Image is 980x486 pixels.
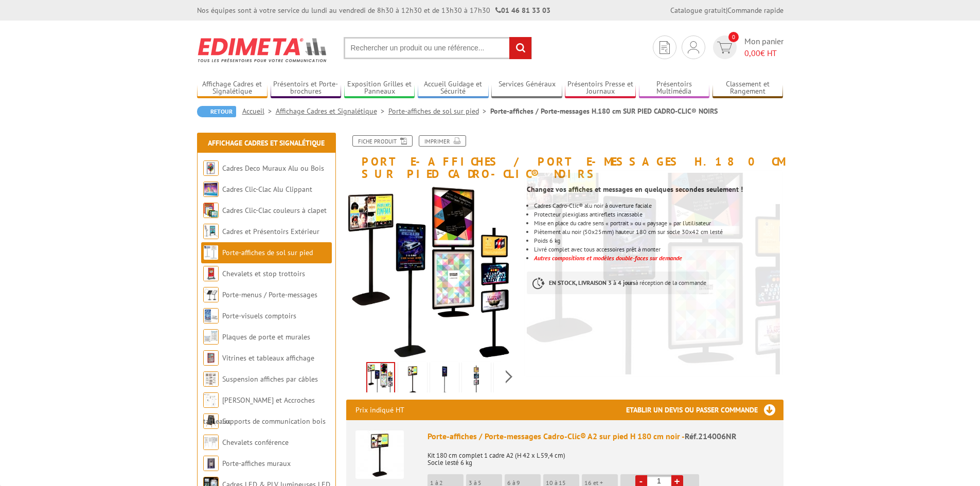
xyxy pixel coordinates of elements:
a: Cadres et Présentoirs Extérieur [222,227,319,236]
img: Cadres et Présentoirs Extérieur [203,224,219,239]
a: Affichage Cadres et Signalétique [208,138,325,148]
img: Porte-visuels comptoirs [203,308,219,323]
a: Chevalets conférence [222,438,289,447]
img: kits_complets_pietement_cadres_fixations_cadro_clic_noir_214010nr.jpg [464,364,489,396]
a: Porte-menus / Porte-messages [222,290,317,299]
img: Vitrines et tableaux affichage [203,350,219,366]
div: | [670,5,783,15]
a: Supports de communication bois [222,417,326,426]
a: Catalogue gratuit [670,6,726,15]
a: Plaques de porte et murales [222,332,310,341]
img: kits_complets_pietement_cadres_fixations_cadro_clic_noir_180cm.jpg [514,128,823,437]
a: Affichage Cadres et Signalétique [276,106,388,116]
img: Porte-menus / Porte-messages [203,287,219,302]
a: Suspension affiches par câbles [222,374,318,384]
a: Accueil [242,106,276,116]
img: Suspension affiches par câbles [203,371,219,387]
a: Porte-affiches de sol sur pied [222,248,313,257]
img: Cadres Clic-Clac Alu Clippant [203,182,219,197]
a: Affichage Cadres et Signalétique [197,80,268,97]
span: Next [504,368,514,385]
a: Présentoirs Presse et Journaux [565,80,636,97]
img: Porte-affiches de sol sur pied [203,245,219,260]
input: Rechercher un produit ou une référence... [344,37,532,59]
span: Mon panier [744,35,783,59]
a: [PERSON_NAME] et Accroches tableaux [203,395,315,426]
a: Chevalets et stop trottoirs [222,269,305,278]
a: Cadres Deco Muraux Alu ou Bois [222,164,324,173]
a: Cadres Clic-Clac Alu Clippant [222,185,312,194]
a: Présentoirs et Porte-brochures [271,80,342,97]
a: Porte-visuels comptoirs [222,311,296,320]
div: Nos équipes sont à votre service du lundi au vendredi de 8h30 à 12h30 et de 13h30 à 17h30 [197,5,550,15]
img: Porte-affiches / Porte-messages Cadro-Clic® A2 sur pied H 180 cm noir [355,430,404,479]
a: Commande rapide [727,6,783,15]
a: Cadres Clic-Clac couleurs à clapet [222,206,327,215]
h1: Porte-affiches / Porte-messages H.180 cm SUR PIED CADRO-CLIC® NOIRS [338,135,791,180]
span: Réf.214006NR [685,431,737,441]
img: devis rapide [688,41,699,53]
a: Exposition Grilles et Panneaux [344,80,415,97]
a: Accueil Guidage et Sécurité [418,80,489,97]
span: 0 [728,32,739,42]
img: kits_complets_pietement_cadres_fixations_cadro_clic_noir_180cm.jpg [346,185,520,358]
img: devis rapide [717,42,732,53]
img: Porte-affiches muraux [203,456,219,471]
img: Edimeta [197,31,328,69]
p: Prix indiqué HT [355,400,404,420]
h3: Etablir un devis ou passer commande [626,400,783,420]
img: Chevalets conférence [203,435,219,450]
img: Cadres Deco Muraux Alu ou Bois [203,160,219,176]
img: kits_complets_pietement_cadres_fixations_cadro_clic_noir_214008nr.jpg [432,364,457,396]
a: Imprimer [419,135,466,147]
img: kits_complets_pietement_cadres_fixations_cadro_clic_noir_214011nr.jpg [496,364,521,396]
a: Porte-affiches de sol sur pied [388,106,490,116]
img: Cimaises et Accroches tableaux [203,392,219,408]
a: Classement et Rangement [712,80,783,97]
img: Cadres Clic-Clac couleurs à clapet [203,203,219,218]
a: Présentoirs Multimédia [639,80,710,97]
li: Porte-affiches / Porte-messages H.180 cm SUR PIED CADRO-CLIC® NOIRS [490,106,718,116]
span: € HT [744,47,783,59]
img: devis rapide [660,41,670,54]
img: Plaques de porte et murales [203,329,219,345]
img: kits_complets_pietement_cadres_fixations_cadro_clic_noir_214006nr.jpg [400,364,425,396]
a: Porte-affiches muraux [222,459,291,468]
a: Fiche produit [352,135,413,147]
input: rechercher [509,37,531,59]
strong: 01 46 81 33 03 [495,6,550,15]
a: Vitrines et tableaux affichage [222,353,314,363]
a: devis rapide 0 Mon panier 0,00€ HT [710,35,783,59]
img: kits_complets_pietement_cadres_fixations_cadro_clic_noir_180cm.jpg [367,363,394,395]
div: Porte-affiches / Porte-messages Cadro-Clic® A2 sur pied H 180 cm noir - [427,430,774,442]
p: Kit 180 cm complet 1 cadre A2 (H 42 x L 59,4 cm) Socle lesté 6 kg [427,445,774,466]
a: Services Généraux [491,80,562,97]
a: Retour [197,106,236,117]
span: 0,00 [744,48,760,58]
img: Chevalets et stop trottoirs [203,266,219,281]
